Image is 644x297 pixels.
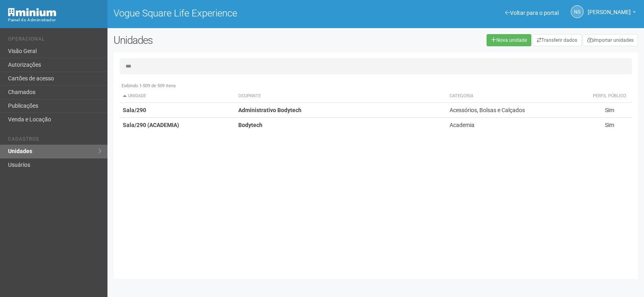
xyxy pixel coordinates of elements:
[8,16,101,24] div: Painel do Administrador
[587,90,632,103] th: Perfil público: activate to sort column ascending
[588,10,636,16] a: [PERSON_NAME]
[8,8,56,16] img: Minium
[123,107,146,113] strong: Sala/290
[446,90,587,103] th: Categoria: activate to sort column ascending
[120,82,632,90] div: Exibindo 1-509 de 509 itens
[505,10,559,16] a: Voltar para o portal
[487,34,531,46] a: Nova unidade
[605,122,614,128] span: Sim
[123,122,179,128] strong: Sala/290 (ACADEMIA)
[114,8,370,18] h1: Vogue Square Life Experience
[238,107,301,113] strong: Administrativo Bodytech
[571,5,584,18] a: NS
[446,103,587,118] td: Acessórios, Bolsas e Calçados
[120,90,235,103] th: Unidade: activate to sort column descending
[8,36,101,45] li: Operacional
[235,90,446,103] th: Ocupante: activate to sort column ascending
[8,136,101,145] li: Cadastros
[605,107,614,113] span: Sim
[588,1,631,15] span: Nicolle Silva
[583,34,638,46] a: Importar unidades
[533,34,582,46] a: Transferir dados
[446,118,587,133] td: Academia
[238,122,262,128] strong: Bodytech
[114,34,325,46] h2: Unidades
